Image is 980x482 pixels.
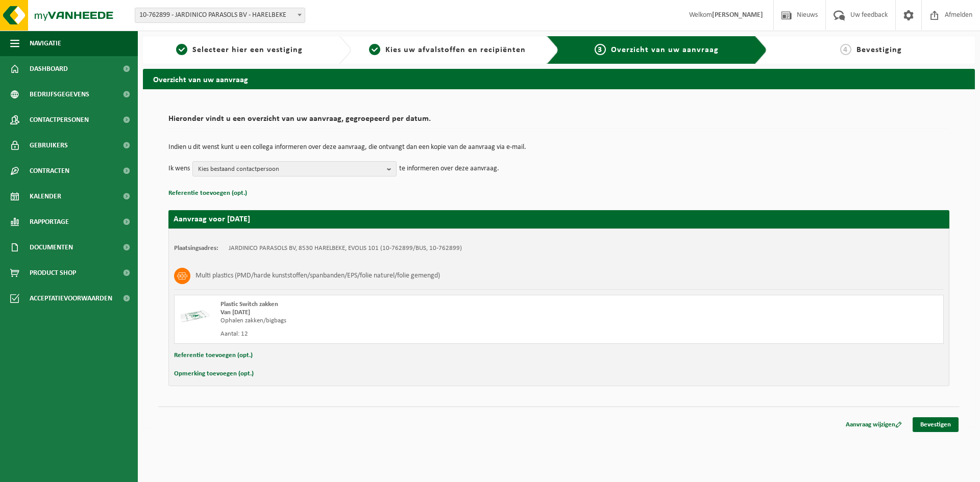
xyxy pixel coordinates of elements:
[356,44,539,56] a: 2Kies uw afvalstoffen en recipiënten
[148,44,331,56] a: 1Selecteer hier een vestiging
[180,300,210,331] img: LP-SK-00500-LPE-16.png
[174,245,218,251] strong: Plaatsingsadres:
[174,367,254,380] button: Opmerking toevoegen (opt.)
[168,144,949,151] p: Indien u dit wenst kunt u een collega informeren over deze aanvraag, die ontvangt dan een kopie v...
[385,46,526,54] span: Kies uw afvalstoffen en recipiënten
[611,46,719,54] span: Overzicht van uw aanvraag
[30,107,89,133] span: Contactpersonen
[229,244,462,252] td: JARDINICO PARASOLS BV, 8530 HARELBEKE, EVOLIS 101 (10-762899/BUS, 10-762899)
[856,46,902,54] span: Bevestiging
[168,161,190,176] p: Ik wens
[198,162,383,177] span: Kies bestaand contactpersoon
[30,184,61,209] span: Kalender
[30,31,61,56] span: Navigatie
[168,115,949,129] h2: Hieronder vindt u een overzicht van uw aanvraag, gegroepeerd per datum.
[838,417,910,432] a: Aanvraag wijzigen
[192,161,397,176] button: Kies bestaand contactpersoon
[30,235,73,260] span: Documenten
[840,44,851,55] span: 4
[135,8,305,22] span: 10-762899 - JARDINICO PARASOLS BV - HARELBEKE
[143,69,975,89] h2: Overzicht van uw aanvraag
[220,330,600,338] div: Aantal: 12
[30,209,69,235] span: Rapportage
[30,56,68,82] span: Dashboard
[30,158,69,184] span: Contracten
[168,187,247,200] button: Referentie toevoegen (opt.)
[195,268,440,284] h3: Multi plastics (PMD/harde kunststoffen/spanbanden/EPS/folie naturel/folie gemengd)
[30,286,112,311] span: Acceptatievoorwaarden
[399,161,499,176] p: te informeren over deze aanvraag.
[913,417,959,432] a: Bevestigen
[176,44,187,55] span: 1
[595,44,606,55] span: 3
[369,44,380,55] span: 2
[174,215,250,223] strong: Aanvraag voor [DATE]
[220,317,600,325] div: Ophalen zakken/bigbags
[30,260,76,286] span: Product Shop
[712,11,763,19] strong: [PERSON_NAME]
[192,46,303,54] span: Selecteer hier een vestiging
[30,82,89,107] span: Bedrijfsgegevens
[220,301,278,308] span: Plastic Switch zakken
[220,309,250,316] strong: Van [DATE]
[174,349,253,362] button: Referentie toevoegen (opt.)
[30,133,68,158] span: Gebruikers
[135,8,305,23] span: 10-762899 - JARDINICO PARASOLS BV - HARELBEKE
